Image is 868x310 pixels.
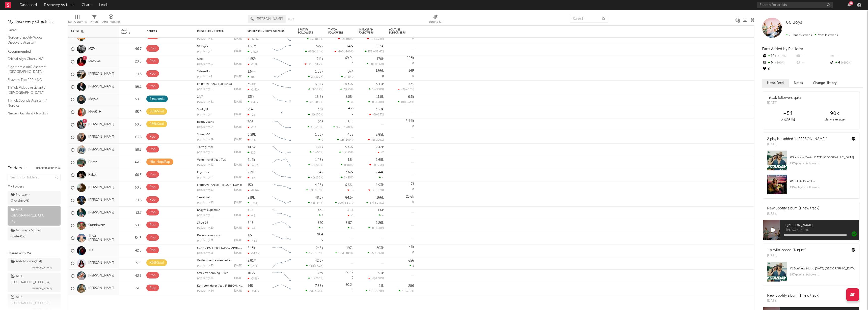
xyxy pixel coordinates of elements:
[346,120,354,124] div: 15.1k
[790,266,855,272] div: # 13 on New Music [DATE] [GEOGRAPHIC_DATA]
[313,101,322,104] span: -20.8 %
[372,113,375,116] span: -3
[311,113,313,116] span: 2
[121,122,142,128] div: 60.0
[197,30,235,33] div: Most Recent Track
[8,191,61,205] a: Norway - Overdrive(8)
[88,135,114,139] a: [PERSON_NAME]
[197,58,203,60] a: One
[8,227,61,240] a: Norway - Signed Roster(12)
[197,50,212,53] div: popularity: 0
[341,75,354,78] div: ( )
[429,19,442,25] div: Sorting ( 2 )
[234,75,242,78] div: [DATE]
[328,28,346,34] div: TikTok Followers
[68,19,87,25] div: Edit Columns
[811,117,858,123] div: daily average
[88,122,114,127] a: [PERSON_NAME]
[401,101,404,104] span: 10
[314,113,322,116] span: +100 %
[234,126,242,129] div: [DATE]
[8,56,56,62] a: Critical Algo Chart / NO
[765,117,811,123] div: on [DATE]
[88,286,114,291] a: [PERSON_NAME]
[197,83,232,86] a: [PERSON_NAME] (akustisk)
[88,234,116,242] a: Thea [PERSON_NAME]
[270,68,293,81] svg: Chart title
[197,75,212,78] div: popularity: 4
[375,139,383,141] span: -100 %
[197,83,242,86] div: mozell (akustisk)
[338,50,344,53] span: -100
[338,37,354,41] div: ( )
[368,138,384,141] div: ( )
[374,63,383,66] span: -86.6 %
[790,178,855,184] div: # 1 on Hits Don't Lie
[794,137,827,141] a: "I [PERSON_NAME]"
[808,79,842,87] button: Change History
[346,45,354,48] div: 142k
[405,101,413,104] span: +233 %
[197,138,214,141] div: popularity: 29
[376,83,384,86] div: 5.13k
[197,159,226,161] a: Venninna di (feat. Tyr)
[305,50,323,53] div: ( )
[8,258,61,271] a: A&R Norway(154)[PERSON_NAME]
[88,274,114,278] a: [PERSON_NAME]
[343,88,345,91] span: 7
[197,146,213,149] a: Tøffe gutter
[88,97,98,102] a: Moyka
[234,88,242,91] div: [DATE]
[197,121,242,123] div: Baggy Jeans
[11,192,46,204] div: Norway - Overdrive ( 8 )
[88,249,93,253] a: TIX
[270,93,293,106] svg: Chart title
[248,113,255,116] div: -25
[389,28,406,34] div: YouTube Subscribers
[336,126,341,129] span: 938
[762,66,796,73] div: 0
[313,76,322,78] span: +300 %
[370,63,373,66] span: 58
[11,259,42,265] div: A&R Norway ( 154 )
[847,3,851,7] button: 90
[314,38,322,41] span: -18.8 %
[197,171,209,174] a: Ingen ser
[370,38,373,41] span: -1
[308,50,313,53] span: 663
[257,17,283,21] span: [PERSON_NAME]
[793,249,806,252] a: "August"
[197,272,228,275] a: Smak av honning - Live
[248,95,254,99] div: 133k
[11,228,46,240] div: Norway - Signed Roster ( 12 )
[248,83,255,86] div: 35.1k
[197,126,213,129] div: popularity: 14
[314,88,322,91] span: -16.7 %
[150,83,156,89] div: Pop
[197,209,220,212] a: begynt å glemme
[328,55,354,68] div: 0
[317,57,323,61] div: 711k
[762,59,796,66] div: 6
[389,118,414,131] div: 0
[313,126,322,129] span: +33.3 %
[765,111,811,117] div: +54
[197,133,242,136] div: Sound Of
[197,222,208,224] a: 13 og 25
[8,64,56,75] a: Algorithmic A&R Assistant ([GEOGRAPHIC_DATA])
[197,113,212,116] div: popularity: 6
[197,96,203,98] a: 24/7
[389,68,414,80] div: 0
[306,100,323,104] div: ( )
[840,61,851,64] span: +100 %
[150,121,164,127] div: R&B/Soul
[234,101,242,103] div: [DATE]
[409,69,414,72] div: 149
[88,59,101,64] a: Matoma
[248,50,258,53] div: 9.62k
[248,70,256,73] div: 1.64k
[829,53,863,59] div: --
[341,38,344,41] span: -2
[308,75,323,78] div: ( )
[11,294,56,306] div: ADA [GEOGRAPHIC_DATA] ( 50 )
